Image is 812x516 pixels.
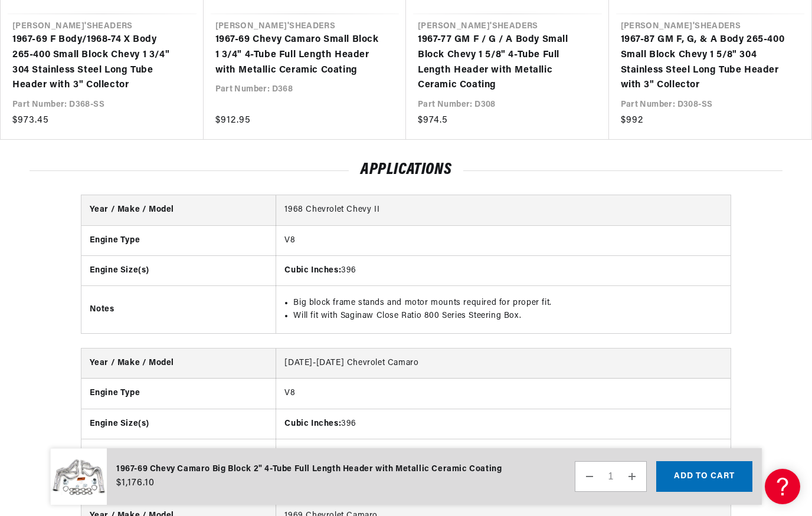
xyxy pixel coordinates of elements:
td: [DATE]-[DATE] Chevrolet Camaro [276,349,731,379]
td: V8 [276,379,731,409]
a: 1967-69 F Body/1968-74 X Body 265-400 Small Block Chevy 1 3/4" 304 Stainless Steel Long Tube Head... [12,32,180,93]
td: 1968 Chevrolet Chevy II [276,195,731,225]
a: 1967-77 GM F / G / A Body Small Block Chevy 1 5/8" 4-Tube Full Length Header with Metallic Cerami... [418,32,585,93]
span: $1,176.10 [116,476,155,490]
td: V8 [276,225,731,255]
td: 396 [276,256,731,286]
th: Engine Size(s) [81,256,276,286]
td: 396 [276,409,731,439]
th: Engine Size(s) [81,409,276,439]
h2: Applications [30,163,782,178]
strong: Cubic Inches: [284,419,341,428]
li: Big block frame stands and motor mounts required for proper fit. [293,297,722,310]
th: Engine Type [81,379,276,409]
a: 1967-87 GM F, G, & A Body 265-400 Small Block Chevy 1 5/8" 304 Stainless Steel Long Tube Header w... [621,32,788,93]
div: 1967-69 Chevy Camaro Big Block 2" 4-Tube Full Length Header with Metallic Ceramic Coating [116,463,502,476]
th: Notes [81,286,276,333]
img: 1967-69 Chevy Camaro Big Block 2" 4-Tube Full Length Header with Metallic Ceramic Coating [50,448,107,505]
strong: Cubic Inches: [284,266,341,275]
li: Will fit with Saginaw Close Ratio 800 Series Steering Box. [293,310,722,323]
button: Add to cart [656,461,752,492]
th: Notes [81,439,276,486]
th: Engine Type [81,225,276,255]
a: 1967-69 Chevy Camaro Small Block 1 3/4" 4-Tube Full Length Header with Metallic Ceramic Coating [215,32,383,78]
th: Year / Make / Model [81,349,276,379]
th: Year / Make / Model [81,195,276,225]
